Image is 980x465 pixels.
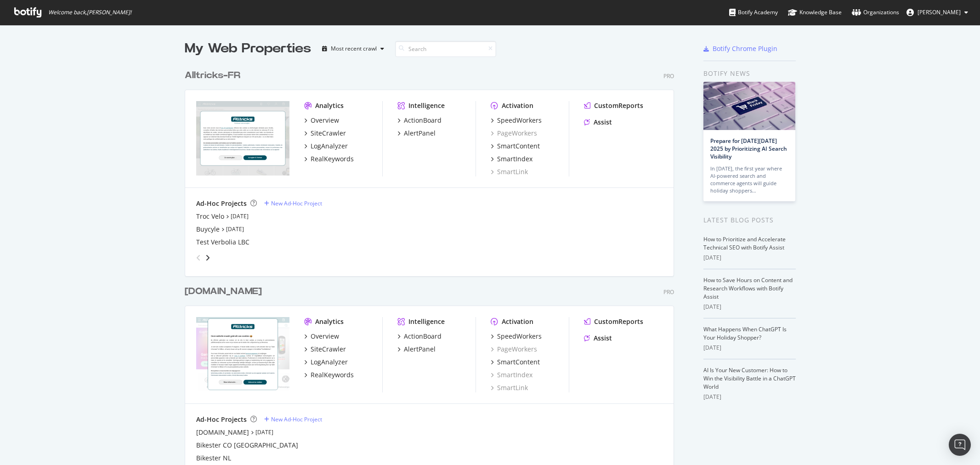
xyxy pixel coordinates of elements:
[497,357,540,367] div: SmartContent
[196,101,289,176] img: alltricks.fr
[703,44,777,53] a: Botify Chrome Plugin
[729,8,778,17] div: Botify Academy
[311,154,354,164] div: RealKeywords
[502,101,533,110] div: Activation
[497,116,542,125] div: SpeedWorkers
[710,137,787,160] a: Prepare for [DATE][DATE] 2025 by Prioritizing AI Search Visibility
[497,142,540,151] div: SmartContent
[584,101,643,110] a: CustomReports
[196,238,249,247] a: Test Verbolia LBC
[949,434,971,456] div: Open Intercom Messenger
[315,101,344,110] div: Analytics
[404,332,442,341] div: ActionBoard
[491,357,540,367] a: SmartContent
[710,165,788,194] div: In [DATE], the first year where AI-powered search and commerce agents will guide holiday shoppers…
[584,334,612,343] a: Assist
[48,9,131,16] span: Welcome back, [PERSON_NAME] !
[703,215,796,225] div: Latest Blog Posts
[255,428,273,436] a: [DATE]
[703,254,796,262] div: [DATE]
[196,441,298,450] a: Bikester CO [GEOGRAPHIC_DATA]
[196,428,249,437] div: [DOMAIN_NAME]
[491,370,532,380] a: SmartIndex
[315,317,344,326] div: Analytics
[226,225,244,233] a: [DATE]
[304,116,339,125] a: Overview
[491,142,540,151] a: SmartContent
[584,118,612,127] a: Assist
[397,332,442,341] a: ActionBoard
[703,344,796,352] div: [DATE]
[271,415,322,423] div: New Ad-Hoc Project
[311,370,354,380] div: RealKeywords
[491,154,532,164] a: SmartIndex
[404,129,436,138] div: AlertPanel
[491,345,537,354] a: PageWorkers
[497,154,532,164] div: SmartIndex
[304,332,339,341] a: Overview
[318,41,388,56] button: Most recent crawl
[196,317,289,391] img: alltricks.nl
[594,317,643,326] div: CustomReports
[788,8,842,17] div: Knowledge Base
[594,118,612,127] div: Assist
[918,8,961,16] span: Cousseau Victor
[304,154,354,164] a: RealKeywords
[594,101,643,110] div: CustomReports
[196,212,224,221] a: Troc Velo
[397,345,436,354] a: AlertPanel
[185,69,244,82] a: Alltricks-FR
[491,167,528,176] a: SmartLink
[703,82,795,130] img: Prepare for Black Friday 2025 by Prioritizing AI Search Visibility
[663,288,674,296] div: Pro
[713,44,777,53] div: Botify Chrome Plugin
[196,225,220,234] a: Buycyle
[491,116,542,125] a: SpeedWorkers
[703,276,793,301] a: How to Save Hours on Content and Research Workflows with Botify Assist
[311,129,346,138] div: SiteCrawler
[491,129,537,138] a: PageWorkers
[264,415,322,423] a: New Ad-Hoc Project
[304,345,346,354] a: SiteCrawler
[185,285,266,298] a: [DOMAIN_NAME]
[304,357,348,367] a: LogAnalyzer
[899,5,975,20] button: [PERSON_NAME]
[311,357,348,367] div: LogAnalyzer
[404,345,436,354] div: AlertPanel
[271,199,322,207] div: New Ad-Hoc Project
[395,41,496,57] input: Search
[196,415,247,424] div: Ad-Hoc Projects
[193,250,204,265] div: angle-left
[311,345,346,354] div: SiteCrawler
[311,116,339,125] div: Overview
[311,332,339,341] div: Overview
[703,366,796,391] a: AI Is Your New Customer: How to Win the Visibility Battle in a ChatGPT World
[497,332,542,341] div: SpeedWorkers
[196,454,231,463] a: Bikester NL
[331,46,377,51] div: Most recent crawl
[304,129,346,138] a: SiteCrawler
[491,332,542,341] a: SpeedWorkers
[663,72,674,80] div: Pro
[397,129,436,138] a: AlertPanel
[852,8,899,17] div: Organizations
[304,370,354,380] a: RealKeywords
[304,142,348,151] a: LogAnalyzer
[264,199,322,207] a: New Ad-Hoc Project
[703,393,796,401] div: [DATE]
[594,334,612,343] div: Assist
[196,199,247,208] div: Ad-Hoc Projects
[703,235,786,251] a: How to Prioritize and Accelerate Technical SEO with Botify Assist
[502,317,533,326] div: Activation
[584,317,643,326] a: CustomReports
[204,253,211,262] div: angle-right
